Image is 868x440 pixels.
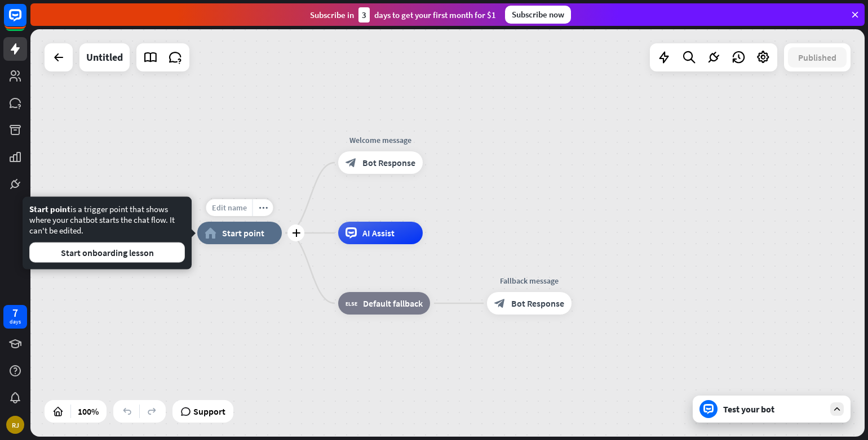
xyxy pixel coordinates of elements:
a: 7 days [3,305,27,329]
i: block_bot_response [494,298,506,309]
span: Bot Response [511,298,564,309]
div: Subscribe in days to get your first month for $1 [310,7,496,23]
div: Subscribe now [505,6,571,24]
div: is a trigger point that shows where your chatbot starts the chat flow. It can't be edited. [29,204,185,263]
div: 7 [12,308,18,318]
div: 3 [358,7,370,23]
i: block_bot_response [346,157,357,168]
button: Published [788,47,847,68]
div: Test your bot [723,403,825,415]
div: 100% [74,402,102,420]
div: Fallback message [479,275,580,286]
div: RJ [6,416,24,434]
span: Support [193,402,225,420]
i: block_fallback [346,298,357,309]
span: Start point [222,227,264,239]
button: Start onboarding lesson [29,243,185,263]
i: plus [292,229,300,237]
i: home_2 [205,227,216,239]
span: Edit name [212,203,247,213]
i: more_horiz [259,204,268,212]
div: days [10,318,21,326]
span: AI Assist [362,227,395,239]
div: Untitled [86,43,123,71]
span: Default fallback [363,298,423,309]
div: Welcome message [330,134,431,146]
button: Open LiveChat chat widget [9,5,43,38]
span: Start point [29,204,70,214]
span: Bot Response [362,157,415,168]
